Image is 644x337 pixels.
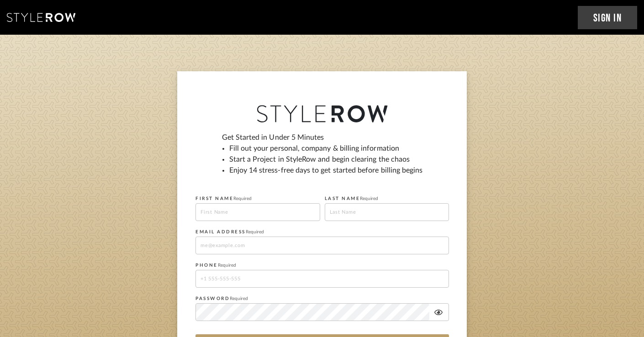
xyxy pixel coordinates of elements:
[325,196,379,201] label: LAST NAME
[229,154,423,165] li: Start a Project in StyleRow and begin clearing the chaos
[325,203,449,221] input: Last Name
[195,203,320,221] input: First Name
[222,132,423,183] div: Get Started in Under 5 Minutes
[246,230,264,234] span: Required
[233,196,252,201] span: Required
[218,263,236,268] span: Required
[195,296,248,301] label: PASSWORD
[195,263,236,268] label: PHONE
[229,143,423,154] li: Fill out your personal, company & billing information
[230,296,248,301] span: Required
[195,229,264,235] label: EMAIL ADDRESS
[195,196,252,201] label: FIRST NAME
[229,165,423,176] li: Enjoy 14 stress-free days to get started before billing begins
[578,6,638,29] a: Sign In
[195,237,449,254] input: me@example.com
[360,196,378,201] span: Required
[195,270,449,288] input: +1 555-555-555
